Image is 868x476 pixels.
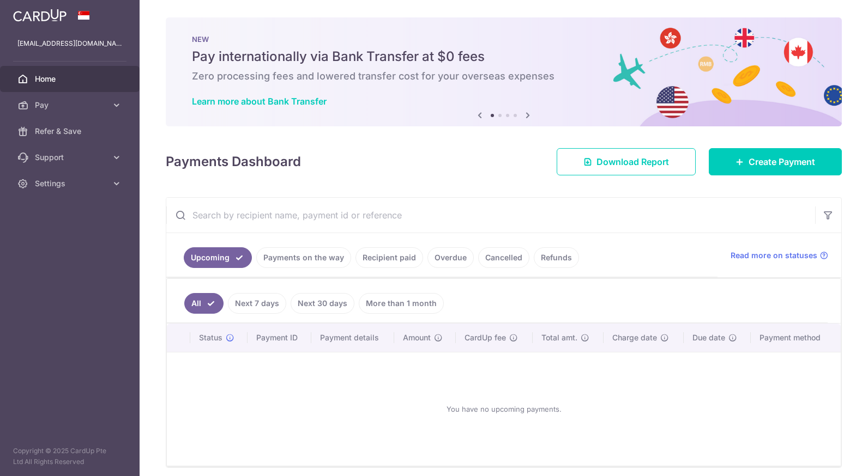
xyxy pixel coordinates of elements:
span: Settings [35,178,107,189]
h5: Pay internationally via Bank Transfer at $0 fees [192,48,816,65]
p: [EMAIL_ADDRESS][DOMAIN_NAME] [17,38,122,49]
span: Amount [403,332,431,343]
a: Refunds [534,247,579,268]
h4: Payments Dashboard [166,152,301,172]
h6: Zero processing fees and lowered transfer cost for your overseas expenses [192,70,816,83]
a: Payments on the way [256,247,351,268]
a: Learn more about Bank Transfer [192,96,327,107]
span: Due date [692,332,725,343]
th: Payment details [311,324,394,352]
a: Overdue [427,247,474,268]
span: Support [35,152,107,163]
a: Recipient paid [355,247,423,268]
a: Next 30 days [291,293,354,314]
a: Create Payment [709,148,842,175]
p: NEW [192,35,816,44]
img: CardUp [13,9,67,22]
input: Search by recipient name, payment id or reference [166,198,815,233]
a: Cancelled [478,247,529,268]
a: Upcoming [184,247,252,268]
span: Pay [35,100,107,111]
a: All [184,293,224,314]
span: Read more on statuses [731,250,817,261]
span: Download Report [596,155,669,168]
span: Home [35,74,107,84]
span: Charge date [612,332,657,343]
th: Payment method [751,324,841,352]
a: Next 7 days [228,293,286,314]
a: Read more on statuses [731,250,828,261]
span: Total amt. [541,332,577,343]
span: Create Payment [749,155,815,168]
a: Download Report [557,148,696,175]
img: Bank transfer banner [166,17,842,126]
th: Payment ID [248,324,311,352]
span: Status [199,332,222,343]
span: CardUp fee [465,332,506,343]
div: You have no upcoming payments. [180,361,828,457]
a: More than 1 month [359,293,444,314]
span: Refer & Save [35,126,107,137]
